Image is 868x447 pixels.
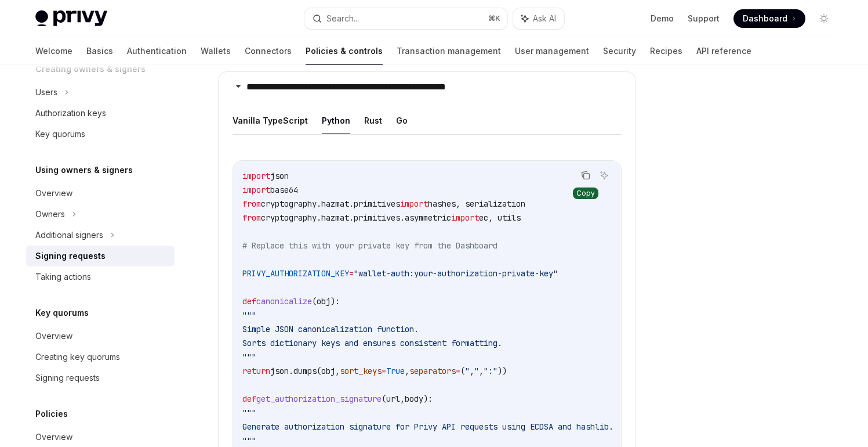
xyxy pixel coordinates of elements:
a: Wallets [201,37,231,65]
button: Ask AI [513,8,564,29]
span: import [400,199,428,209]
span: = [349,268,354,279]
div: Additional signers [35,228,103,242]
a: Authentication [127,37,187,65]
span: Simple JSON canonicalization function. [242,324,419,334]
span: )) [497,366,507,376]
span: import [242,185,270,195]
a: Taking actions [26,266,175,287]
div: Overview [35,329,72,343]
span: cryptography.hazmat.primitives [261,199,400,209]
span: "," [465,366,479,376]
span: json [270,171,289,181]
span: ): [331,296,340,307]
a: Key quorums [26,124,175,145]
span: import [242,171,270,181]
span: import [451,212,479,223]
a: Security [603,37,636,65]
span: return [242,366,270,376]
button: Python [322,107,350,134]
span: , [400,394,405,404]
span: hashes, serialization [428,199,525,209]
div: Overview [35,186,72,200]
span: def [242,296,256,307]
div: Taking actions [35,270,91,284]
span: ): [423,394,433,404]
span: = [456,366,460,376]
button: Toggle dark mode [815,9,833,28]
span: """ [242,310,256,320]
span: Ask AI [533,13,556,24]
span: "wallet-auth:your-authorization-private-key" [354,268,558,279]
button: Copy the contents from the code block [578,168,593,183]
div: Users [35,85,57,99]
span: PRIVY_AUTHORIZATION_KEY [242,268,349,279]
a: Basics [86,37,113,65]
span: , [479,366,484,376]
span: # Replace this with your private key from the Dashboard [242,240,497,251]
button: Rust [364,107,382,134]
span: ( [382,394,386,404]
span: """ [242,408,256,418]
a: Dashboard [733,9,805,28]
span: obj [317,296,331,307]
div: Authorization keys [35,106,106,120]
span: get_authorization_signature [256,394,382,404]
span: canonicalize [256,296,312,307]
span: from [242,212,261,223]
div: Signing requests [35,249,106,263]
span: base64 [270,185,298,195]
a: Creating key quorums [26,347,175,367]
a: Support [688,13,720,24]
div: Signing requests [35,371,100,385]
span: from [242,199,261,209]
span: cryptography.hazmat.primitives.asymmetric [261,212,451,223]
span: ":" [484,366,497,376]
span: url [386,394,400,404]
span: Generate authorization signature for Privy API requests using ECDSA and hashlib. [242,421,613,432]
span: ( [460,366,465,376]
a: Transaction management [397,37,501,65]
div: Owners [35,207,65,221]
img: light logo [35,10,107,27]
span: def [242,394,256,404]
div: Creating key quorums [35,350,120,364]
span: = [382,366,386,376]
a: Overview [26,326,175,347]
div: Key quorums [35,127,85,141]
button: Ask AI [597,168,612,183]
span: Dashboard [743,13,787,24]
div: Overview [35,430,72,444]
span: , [405,366,409,376]
span: body [405,394,423,404]
div: Search... [326,12,359,26]
a: API reference [696,37,751,65]
span: sort_keys [340,366,382,376]
h5: Policies [35,407,68,421]
a: Authorization keys [26,103,175,124]
span: """ [242,435,256,446]
h5: Using owners & signers [35,163,133,177]
a: Demo [651,13,674,24]
span: """ [242,352,256,362]
div: Copy [573,188,598,199]
a: User management [515,37,589,65]
span: ( [312,296,317,307]
a: Connectors [245,37,292,65]
a: Welcome [35,37,72,65]
h5: Key quorums [35,306,89,320]
span: json.dumps(obj, [270,366,340,376]
span: ec, utils [479,212,521,223]
span: Sorts dictionary keys and ensures consistent formatting. [242,338,502,348]
button: Go [396,107,408,134]
a: Signing requests [26,246,175,266]
span: separators [409,366,456,376]
a: Overview [26,183,175,204]
a: Policies & controls [306,37,383,65]
a: Recipes [650,37,682,65]
a: Signing requests [26,367,175,388]
span: ⌘ K [488,14,500,23]
span: True [386,366,405,376]
button: Vanilla TypeScript [233,107,308,134]
button: Search...⌘K [304,8,507,29]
